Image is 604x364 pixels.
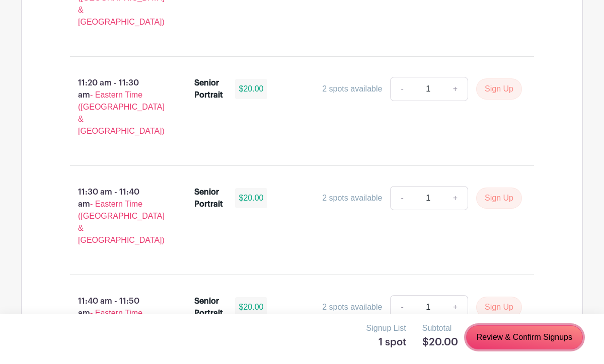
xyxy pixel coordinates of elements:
[476,297,522,318] button: Sign Up
[322,83,382,95] div: 2 spots available
[235,297,268,317] div: $20.00
[466,325,583,349] a: Review & Confirm Signups
[322,192,382,204] div: 2 spots available
[476,188,522,209] button: Sign Up
[390,295,413,319] a: -
[78,309,165,353] span: - Eastern Time ([GEOGRAPHIC_DATA] & [GEOGRAPHIC_DATA])
[194,295,223,319] div: Senior Portrait
[422,336,458,348] h5: $20.00
[390,77,413,101] a: -
[366,322,406,334] p: Signup List
[476,78,522,100] button: Sign Up
[54,291,178,359] p: 11:40 am - 11:50 am
[235,79,268,99] div: $20.00
[194,77,223,101] div: Senior Portrait
[78,90,165,135] span: - Eastern Time ([GEOGRAPHIC_DATA] & [GEOGRAPHIC_DATA])
[443,77,468,101] a: +
[390,186,413,210] a: -
[443,295,468,319] a: +
[194,186,223,210] div: Senior Portrait
[322,301,382,313] div: 2 spots available
[366,336,406,348] h5: 1 spot
[235,188,268,208] div: $20.00
[78,200,165,244] span: - Eastern Time ([GEOGRAPHIC_DATA] & [GEOGRAPHIC_DATA])
[422,322,458,334] p: Subtotal
[54,182,178,250] p: 11:30 am - 11:40 am
[443,186,468,210] a: +
[54,73,178,141] p: 11:20 am - 11:30 am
